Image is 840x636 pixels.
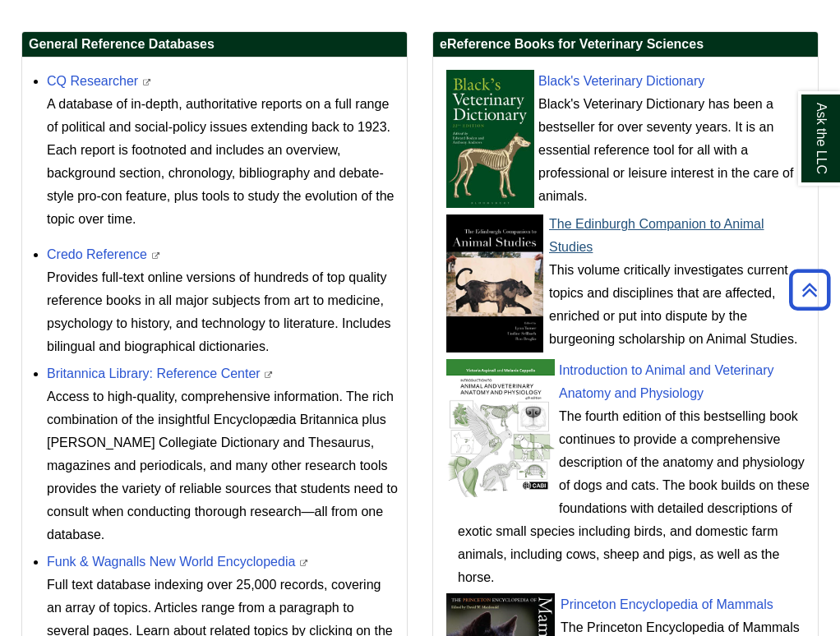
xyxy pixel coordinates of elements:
[538,74,704,88] a: Black's Veterinary Dictionary
[433,32,818,58] h2: eReference Books for Veterinary Sciences
[783,279,836,301] a: Back to Top
[150,252,160,260] i: This link opens in a new window
[561,597,773,611] a: Princeton Encyclopedia of Mammals
[264,371,274,379] i: This link opens in a new window
[47,266,399,358] div: Provides full-text online versions of hundreds of top quality reference books in all major subjec...
[47,385,399,546] div: Access to high-quality, comprehensive information. The rich combination of the insightful Encyclo...
[299,560,309,567] i: This link opens in a new window
[549,217,764,254] a: The Edinburgh Companion to Animal Studies
[559,363,774,400] a: Introduction to Animal and Veterinary Anatomy and Physiology
[47,93,399,231] p: A database of in-depth, authoritative reports on a full range of political and social-policy issu...
[47,74,138,88] a: CQ Researcher
[47,555,295,569] a: Funk & Wagnalls New World Encyclopedia
[47,247,147,261] a: Credo Reference
[458,405,810,589] div: The fourth edition of this bestselling book continues to provide a comprehensive description of t...
[458,259,810,351] div: This volume critically investigates current topics and disciplines that are affected, enriched or...
[47,366,261,380] a: Britannica Library: Reference Center
[22,32,407,58] h2: General Reference Databases
[458,93,810,208] div: Black's Veterinary Dictionary has been a bestseller for over seventy years. It is an essential re...
[142,79,152,86] i: This link opens in a new window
